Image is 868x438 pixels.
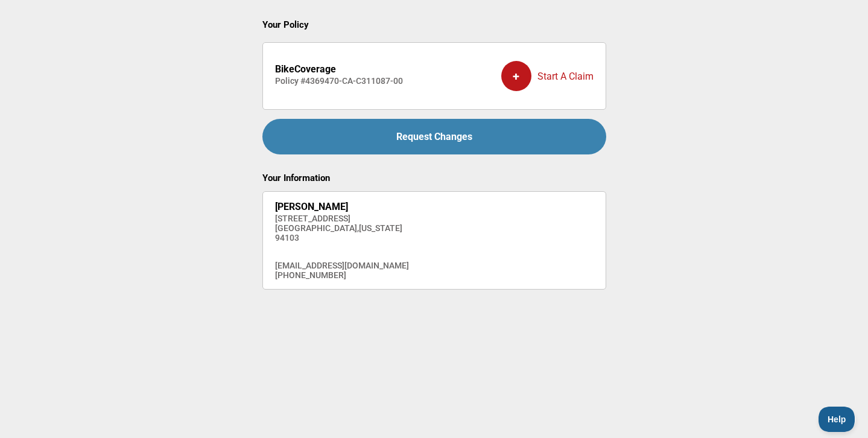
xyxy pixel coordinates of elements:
h4: Policy # 4369470-CA-C311087-00 [275,76,403,86]
a: Request Changes [262,119,606,154]
h4: [PHONE_NUMBER] [275,270,409,280]
strong: [PERSON_NAME] [275,201,348,212]
h4: [EMAIL_ADDRESS][DOMAIN_NAME] [275,261,409,270]
strong: BikeCoverage [275,63,336,75]
h4: [GEOGRAPHIC_DATA] , [US_STATE] [275,223,409,233]
h4: [STREET_ADDRESS] [275,214,409,223]
h2: Your Information [262,173,606,183]
h4: 94103 [275,233,409,243]
a: +Start A Claim [501,52,594,100]
h2: Your Policy [262,19,606,30]
div: + [501,61,531,91]
iframe: Toggle Customer Support [819,407,856,432]
div: Start A Claim [501,52,594,100]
